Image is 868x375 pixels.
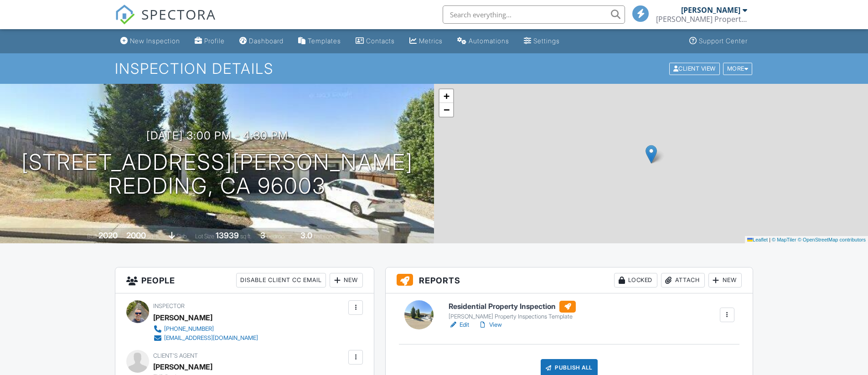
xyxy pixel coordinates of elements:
[115,267,374,293] h3: People
[769,237,770,242] span: |
[656,15,747,24] div: Robertson Property Inspections
[146,129,288,142] h3: [DATE] 3:00 pm - 4:30 pm
[115,12,216,31] a: SPECTORA
[449,301,576,313] h6: Residential Property Inspection
[646,145,657,164] img: Marker
[708,273,742,288] div: New
[449,301,576,321] a: Residential Property Inspection [PERSON_NAME] Property Inspections Template
[294,33,345,50] a: Templates
[444,90,449,102] span: +
[164,334,258,342] div: [EMAIL_ADDRESS][DOMAIN_NAME]
[117,33,184,50] a: New Inspection
[614,273,657,288] div: Locked
[469,37,509,45] div: Automations
[330,273,363,288] div: New
[314,233,340,240] span: bathrooms
[366,37,395,45] div: Contacts
[444,104,449,115] span: −
[21,150,413,199] h1: [STREET_ADDRESS][PERSON_NAME] Redding, CA 96003
[195,233,214,240] span: Lot Size
[439,89,453,103] a: Zoom in
[798,237,866,242] a: © OpenStreetMap contributors
[386,267,753,293] h3: Reports
[533,37,560,45] div: Settings
[478,320,502,329] a: View
[204,37,225,45] div: Profile
[126,231,146,240] div: 2000
[176,233,186,240] span: slab
[153,311,212,324] div: [PERSON_NAME]
[115,5,135,25] img: The Best Home Inspection Software - Spectora
[191,33,228,50] a: Company Profile
[164,325,214,333] div: [PHONE_NUMBER]
[419,37,443,45] div: Metrics
[153,303,185,309] span: Inspector
[352,33,398,50] a: Contacts
[87,233,97,240] span: Built
[153,324,258,334] a: [PHONE_NUMBER]
[236,33,287,50] a: Dashboard
[267,233,292,240] span: bedrooms
[153,360,212,374] a: [PERSON_NAME]
[747,237,768,242] a: Leaflet
[300,231,312,240] div: 3.0
[686,33,751,50] a: Support Center
[153,334,258,343] a: [EMAIL_ADDRESS][DOMAIN_NAME]
[454,33,513,50] a: Automations (Basic)
[308,37,341,45] div: Templates
[669,62,720,75] div: Client View
[141,5,216,24] span: SPECTORA
[406,33,446,50] a: Metrics
[98,231,118,240] div: 2020
[240,233,252,240] span: sq.ft.
[130,37,180,45] div: New Inspection
[147,233,160,240] span: sq. ft.
[520,33,563,50] a: Settings
[439,103,453,117] a: Zoom out
[772,237,796,242] a: © MapTiler
[661,273,705,288] div: Attach
[236,273,326,288] div: Disable Client CC Email
[443,5,625,24] input: Search everything...
[249,37,284,45] div: Dashboard
[216,231,239,240] div: 13939
[449,313,576,320] div: [PERSON_NAME] Property Inspections Template
[260,231,265,240] div: 3
[681,5,740,15] div: [PERSON_NAME]
[153,352,198,359] span: Client's Agent
[723,62,753,75] div: More
[668,65,722,72] a: Client View
[699,37,748,45] div: Support Center
[449,320,469,329] a: Edit
[115,61,753,77] h1: Inspection Details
